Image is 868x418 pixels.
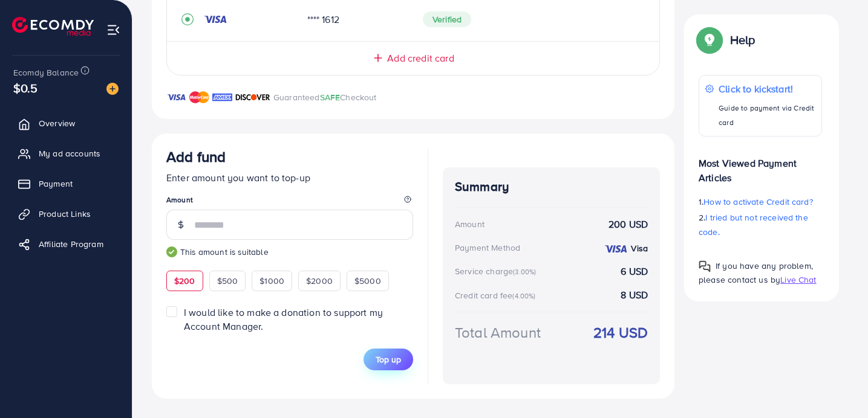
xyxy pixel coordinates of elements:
iframe: Chat [817,364,859,409]
a: Affiliate Program [9,232,123,256]
img: menu [106,23,120,37]
p: Most Viewed Payment Articles [699,146,822,185]
img: image [106,83,119,95]
p: Guaranteed Checkout [273,90,377,104]
span: $500 [217,275,238,287]
img: brand [212,90,232,104]
h3: Add fund [166,148,226,166]
span: $0.5 [13,79,38,97]
img: guide [166,246,177,257]
span: If you have any problem, please contact us by [699,260,813,286]
span: $1000 [259,275,284,287]
a: Product Links [9,202,123,226]
a: My ad accounts [9,141,123,166]
svg: record circle [181,13,194,25]
strong: 200 USD [609,217,648,231]
span: Top up [376,353,401,365]
p: 2. [699,210,822,239]
strong: 8 USD [621,288,648,302]
button: Top up [364,349,413,370]
strong: 6 USD [621,265,648,278]
div: Service charge [455,265,540,277]
strong: 214 USD [593,322,648,343]
small: (4.00%) [512,291,535,301]
div: Total Amount [455,322,541,343]
span: Ecomdy Balance [13,66,79,79]
span: Add credit card [387,51,454,65]
span: $200 [174,275,195,287]
span: $2000 [306,275,333,287]
p: Enter amount you want to top-up [166,170,413,185]
img: Popup guide [699,260,711,272]
span: $5000 [354,275,381,287]
span: Live Chat [780,274,816,286]
p: Help [730,33,755,47]
span: I tried but not received the code. [699,211,808,238]
div: Credit card fee [455,289,540,301]
a: Payment [9,172,123,196]
span: How to activate Credit card? [703,196,812,208]
span: Affiliate Program [39,238,103,250]
strong: Visa [631,242,648,254]
img: logo [12,17,94,36]
p: 1. [699,195,822,209]
img: Popup guide [699,29,720,51]
span: Payment [39,178,73,190]
p: Guide to payment via Credit card [719,101,815,130]
span: Product Links [39,208,91,220]
p: Click to kickstart! [719,82,815,96]
span: Overview [39,117,75,129]
img: brand [166,90,186,104]
img: credit [203,14,227,24]
img: brand [189,90,209,104]
small: This amount is suitable [166,246,413,258]
div: Amount [455,218,485,230]
div: Payment Method [455,242,520,254]
img: credit [604,244,628,254]
span: I would like to make a donation to support my Account Manager. [184,306,383,333]
small: (3.00%) [513,267,536,277]
img: brand [235,90,270,104]
a: Overview [9,111,123,135]
span: Verified [423,11,471,27]
span: SAFE [320,91,341,103]
h4: Summary [455,179,648,195]
span: My ad accounts [39,147,100,159]
legend: Amount [166,195,413,210]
